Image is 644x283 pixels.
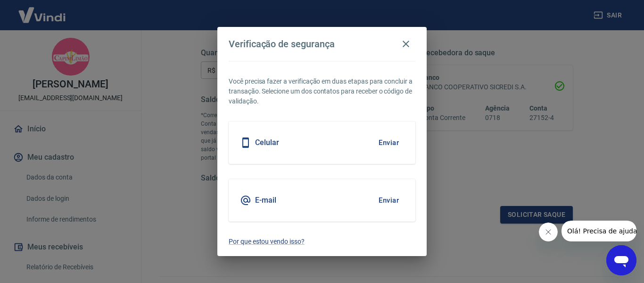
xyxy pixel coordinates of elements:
a: Por que estou vendo isso? [229,237,415,247]
p: Você precisa fazer a verificação em duas etapas para concluir a transação. Selecione um dos conta... [229,77,415,106]
iframe: Mensagem da empresa [561,221,636,241]
h5: Celular [255,138,279,147]
h5: E-mail [255,196,276,205]
button: Enviar [373,190,404,210]
span: Olá! Precisa de ajuda? [6,7,79,14]
iframe: Botão para abrir a janela de mensagens [606,245,636,275]
iframe: Fechar mensagem [539,223,558,241]
h4: Verificação de segurança [229,38,335,50]
button: Enviar [373,133,404,153]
